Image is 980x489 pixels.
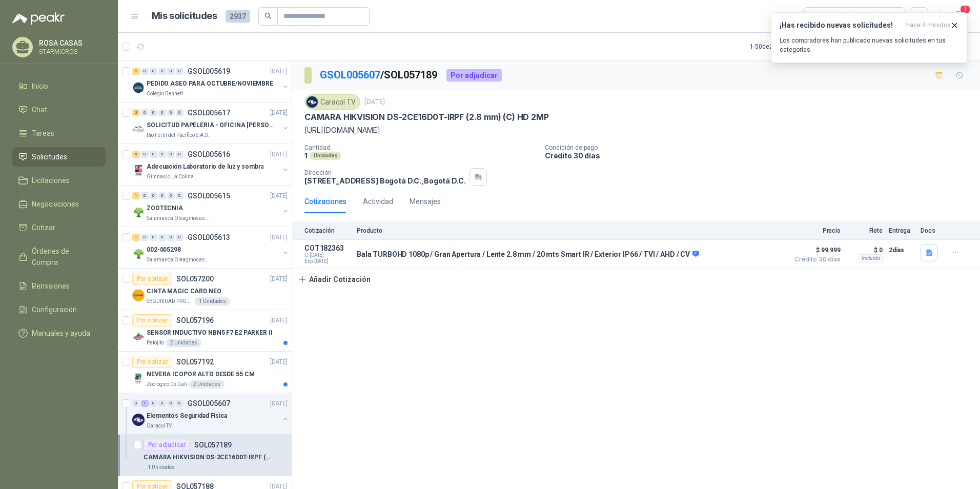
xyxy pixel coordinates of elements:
span: Manuales y ayuda [32,328,90,339]
p: ZOOTECNIA [147,203,183,213]
a: Configuración [12,300,106,319]
div: Por adjudicar [144,439,190,451]
p: [DATE] [270,108,288,118]
h1: Mis solicitudes [152,9,217,24]
div: Unidades [310,152,341,160]
div: Por cotizar [132,314,172,327]
div: 0 [176,109,183,116]
div: 0 [176,400,183,407]
div: 0 [167,151,175,158]
a: Tareas [12,124,106,143]
div: 0 [176,234,183,241]
a: 5 0 0 0 0 0 GSOL005616[DATE] Company LogoAdecuación Laboratorio de luz y sombraGimnasio La Colina [132,148,290,181]
div: 0 [132,400,140,407]
span: Cotizar [32,222,55,233]
p: COT182363 [304,244,351,252]
a: Por cotizarSOL057192[DATE] Company LogoNEVERA ICOPOR ALTO DESDE 55 CMZoologico De Cali2 Unidades [118,352,292,393]
a: 1 0 0 0 0 0 GSOL005615[DATE] Company LogoZOOTECNIASalamanca Oleaginosas SAS [132,190,290,222]
button: Añadir Cotización [292,269,376,290]
p: Rio Fertil del Pacífico S.A.S. [147,131,209,139]
a: Por cotizarSOL057200[DATE] Company LogoCINTA MAGIC CARD NEOSEGURIDAD PROVISER LTDA1 Unidades [118,269,292,310]
span: C: [DATE] [304,252,351,258]
img: Company Logo [132,289,145,301]
div: 1 [132,234,140,241]
div: 0 [176,68,183,75]
p: Cotización [304,227,351,234]
div: 0 [176,192,183,199]
div: 0 [158,234,166,241]
span: Licitaciones [32,175,70,186]
div: 0 [141,192,149,199]
p: Elementos Seguridad Fisica [147,411,227,421]
a: Remisiones [12,276,106,296]
a: Órdenes de Compra [12,241,106,272]
p: [DATE] [270,316,288,325]
img: Company Logo [132,165,145,177]
p: 002-005298 [147,245,181,255]
p: Salamanca Oleaginosas SAS [147,214,211,222]
div: 0 [150,400,157,407]
button: 1 [949,7,968,26]
div: 0 [158,109,166,116]
span: Inicio [32,80,48,92]
div: 0 [158,68,166,75]
img: Logo peakr [12,12,65,25]
p: [DATE] [270,233,288,242]
p: $ 0 [847,244,883,256]
p: Cantidad [304,144,537,151]
p: SOL057200 [176,275,214,282]
div: 0 [158,192,166,199]
div: 2 Unidades [189,380,224,389]
p: 1 [304,151,308,160]
img: Company Logo [132,123,145,135]
div: Todas [810,11,831,22]
span: $ 99.999 [789,244,841,256]
a: Chat [12,100,106,119]
div: Actividad [363,196,393,207]
div: 2 [132,109,140,116]
p: [DATE] [270,150,288,159]
p: NEVERA ICOPOR ALTO DESDE 55 CM [147,370,254,379]
p: PEDIDO ASEO PARA OCTUBRE/NOVIEMBRE [147,79,273,89]
div: 0 [150,109,157,116]
p: Caracol TV [147,422,172,430]
p: SOL057189 [194,441,232,449]
p: CAMARA HIKVISION DS-2CE16D0T-IRPF (2.8 mm) (C) HD 2MP [144,453,271,462]
a: Cotizar [12,218,106,237]
p: Adecuación Laboratorio de luz y sombra [147,162,263,172]
p: Condición de pago [545,144,976,151]
div: 0 [141,68,149,75]
p: STARMICROS [39,49,103,55]
a: 2 0 0 0 0 0 GSOL005619[DATE] Company LogoPEDIDO ASEO PARA OCTUBRE/NOVIEMBREColegio Bennett [132,65,290,98]
div: 0 [167,192,175,199]
a: 2 0 0 0 0 0 GSOL005617[DATE] Company LogoSOLICITUD PAPELERIA - OFICINA [PERSON_NAME]Rio Fertil de... [132,107,290,139]
p: SOLICITUD PAPELERIA - OFICINA [PERSON_NAME] [147,120,274,130]
button: ¡Has recibido nuevas solicitudes!hace 4 minutos Los compradores han publicado nuevas solicitudes ... [771,12,968,63]
img: Company Logo [132,331,145,343]
div: 0 [150,151,157,158]
div: Mensajes [410,196,441,207]
p: SEGURIDAD PROVISER LTDA [147,297,193,305]
div: 0 [158,400,166,407]
p: GSOL005615 [188,192,230,199]
div: 2 [132,68,140,75]
img: Company Logo [132,248,145,260]
a: Por cotizarSOL057196[DATE] Company LogoSENSOR INDUCTIVO NBN5 F7 E2 PARKER IIPatojito2 Unidades [118,310,292,352]
div: 1 Unidades [195,297,230,305]
img: Company Logo [132,414,145,426]
p: SOL057196 [176,317,214,324]
p: [DATE] [270,399,288,409]
p: Precio [789,227,841,234]
span: Negociaciones [32,198,79,210]
p: Patojito [147,339,164,347]
a: Inicio [12,76,106,96]
div: Por cotizar [132,273,172,285]
div: 0 [150,68,157,75]
p: SOL057192 [176,358,214,365]
span: Configuración [32,304,77,315]
div: Incluido [859,254,883,262]
div: Por adjudicar [446,69,502,81]
p: GSOL005616 [188,151,230,158]
p: GSOL005619 [188,68,230,75]
div: 0 [167,109,175,116]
